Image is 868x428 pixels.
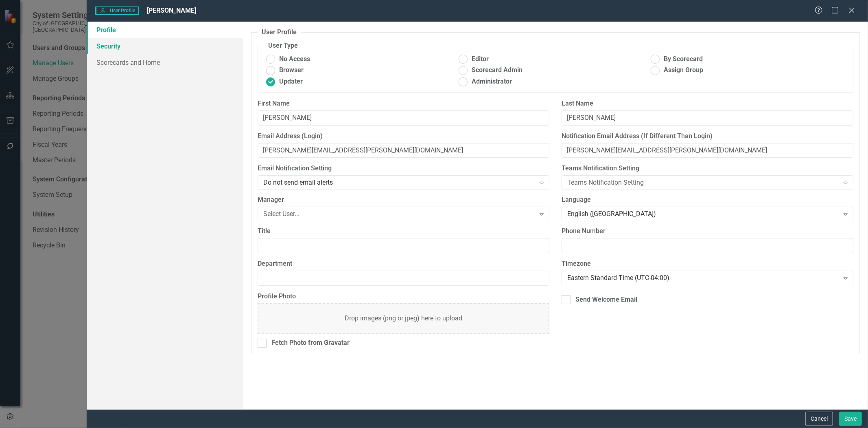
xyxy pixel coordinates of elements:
button: Save [839,412,862,426]
div: Do not send email alerts [263,178,535,188]
label: Notification Email Address (If Different Than Login) [562,132,853,141]
label: First Name [258,99,549,108]
span: Browser [279,66,304,75]
a: Security [87,38,243,54]
label: Email Address (Login) [258,132,549,141]
div: English ([GEOGRAPHIC_DATA]) [567,210,839,219]
div: Eastern Standard Time (UTC-04:00) [567,273,839,282]
span: Assign Group [664,66,703,75]
div: Select User... [263,210,535,219]
label: Last Name [562,99,853,108]
button: Cancel [805,412,833,426]
span: Editor [472,55,489,64]
span: [PERSON_NAME] [147,7,196,14]
label: Phone Number [562,227,853,236]
label: Department [258,259,549,269]
label: Teams Notification Setting [562,164,853,173]
label: Language [562,195,853,205]
label: Title [258,227,549,236]
span: User Profile [95,7,138,15]
label: Manager [258,195,549,205]
div: Fetch Photo from Gravatar [271,338,350,348]
a: Profile [87,22,243,38]
legend: User Profile [258,28,301,37]
span: Scorecard Admin [472,66,523,75]
a: Scorecards and Home [87,54,243,71]
div: Teams Notification Setting [567,178,839,188]
span: Administrator [472,77,512,86]
label: Email Notification Setting [258,164,549,173]
span: Updater [279,77,303,86]
label: Timezone [562,259,853,269]
span: No Access [279,55,310,64]
legend: User Type [264,41,302,51]
div: Drop images (png or jpeg) here to upload [345,314,462,323]
span: By Scorecard [664,55,703,64]
label: Profile Photo [258,292,549,301]
div: Send Welcome Email [575,295,637,304]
